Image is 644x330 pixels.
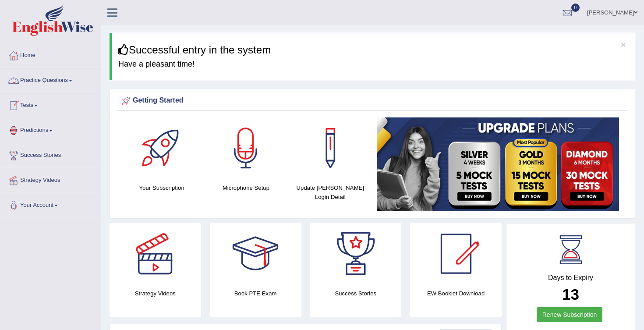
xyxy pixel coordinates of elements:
h4: Success Stories [310,289,402,298]
h4: Strategy Videos [110,289,201,298]
h3: Successful entry in the system [118,44,628,56]
a: Success Stories [0,143,100,165]
h4: Days to Expiry [516,274,625,282]
h4: Have a pleasant time! [118,60,628,69]
div: Getting Started [120,94,625,107]
a: Practice Questions [0,68,100,90]
h4: Update [PERSON_NAME] Login Detail [293,183,368,202]
a: Predictions [0,118,100,140]
a: Tests [0,93,100,115]
img: small5.jpg [377,117,619,211]
span: 0 [571,4,580,12]
button: × [621,40,626,49]
h4: EW Booklet Download [410,289,502,298]
a: Strategy Videos [0,168,100,190]
a: Renew Subscription [537,307,603,322]
a: Your Account [0,193,100,215]
h4: Book PTE Exam [210,289,301,298]
b: 13 [562,286,579,303]
a: Home [0,43,100,65]
h4: Your Subscription [124,183,199,192]
h4: Microphone Setup [208,183,283,192]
